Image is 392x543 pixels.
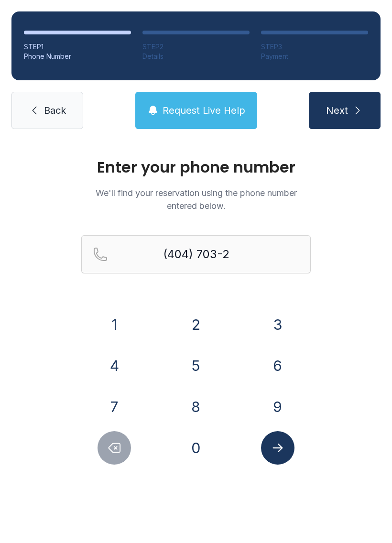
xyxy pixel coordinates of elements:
input: Reservation phone number [81,235,311,273]
button: 0 [179,431,213,465]
div: STEP 2 [142,42,250,52]
button: 8 [179,390,213,424]
div: Details [142,52,250,61]
button: Submit lookup form [261,431,294,465]
div: STEP 1 [24,42,131,52]
span: Request Live Help [163,104,245,117]
button: 7 [98,390,131,424]
button: Delete number [98,431,131,465]
div: STEP 3 [261,42,368,52]
button: 3 [261,308,294,341]
div: Payment [261,52,368,61]
button: 1 [98,308,131,341]
button: 9 [261,390,294,424]
button: 5 [179,349,213,382]
button: 4 [98,349,131,382]
span: Next [326,104,348,117]
button: 2 [179,308,213,341]
p: We'll find your reservation using the phone number entered below. [81,186,311,212]
button: 6 [261,349,294,382]
div: Phone Number [24,52,131,61]
span: Back [44,104,66,117]
h1: Enter your phone number [81,160,311,175]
